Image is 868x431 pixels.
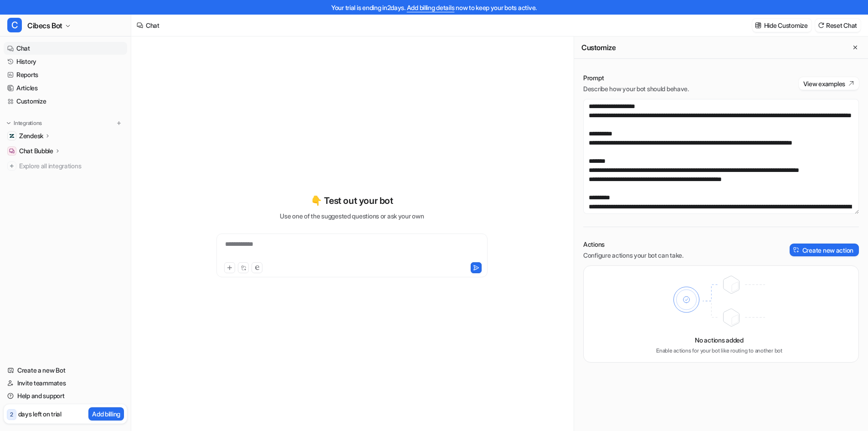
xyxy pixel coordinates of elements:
img: reset [818,22,824,29]
div: Chat [146,21,159,30]
a: Create a new Bot [4,364,127,377]
p: Configure actions your bot can take. [583,251,683,260]
a: Customize [4,95,127,108]
p: 👇 Test out your bot [311,194,393,208]
button: Create new action [790,244,859,256]
p: days left on trial [18,409,62,419]
img: Zendesk [9,133,15,139]
button: Hide Customize [752,19,812,32]
p: Zendesk [19,131,43,140]
span: Cibecs Bot [27,19,62,32]
p: Prompt [583,73,689,83]
a: Articles [4,82,127,94]
button: Add billing [88,407,124,421]
a: Chat [4,42,127,55]
p: Enable actions for your bot like routing to another bot [656,347,782,355]
img: create-action-icon.svg [793,247,800,253]
span: Explore all integrations [19,159,123,173]
p: 2 [10,410,13,419]
img: expand menu [5,120,12,126]
img: Chat Bubble [9,148,15,154]
a: History [4,55,127,68]
span: C [7,18,22,32]
p: Integrations [14,119,42,127]
p: Hide Customize [764,21,808,30]
p: Chat Bubble [19,146,53,156]
button: Reset Chat [815,19,861,32]
p: Describe how your bot should behave. [583,84,689,93]
a: Invite teammates [4,377,127,389]
button: Integrations [4,119,45,128]
p: Add billing [92,409,120,419]
button: Close flyout [850,42,861,53]
p: Use one of the suggested questions or ask your own [280,211,424,221]
img: explore all integrations [7,161,16,171]
p: Actions [583,240,683,249]
img: customize [755,22,761,29]
h2: Customize [581,43,616,52]
img: menu_add.svg [116,120,122,126]
a: Reports [4,68,127,81]
a: Add billing details [407,4,455,11]
a: Help and support [4,389,127,402]
button: View examples [799,77,859,90]
p: No actions added [695,335,744,345]
a: Explore all integrations [4,160,127,172]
